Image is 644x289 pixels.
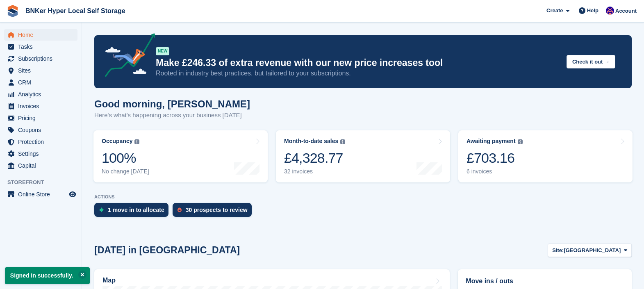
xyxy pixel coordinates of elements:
h2: Move ins / outs [466,276,624,286]
img: David Fricker [606,7,614,15]
span: Create [546,7,563,15]
img: icon-info-grey-7440780725fd019a000dd9b08b2336e03edf1995a4989e88bcd33f0948082b44.svg [340,139,345,144]
span: [GEOGRAPHIC_DATA] [564,246,621,255]
p: Signed in successfully. [5,267,90,284]
span: CRM [18,77,67,88]
a: Occupancy 100% No change [DATE] [93,130,268,182]
button: Check it out → [567,55,615,68]
div: 30 prospects to review [186,207,248,213]
div: Awaiting payment [467,138,516,145]
a: menu [4,77,77,88]
span: Protection [18,136,67,148]
h2: [DATE] in [GEOGRAPHIC_DATA] [94,245,240,256]
span: Help [587,7,598,15]
span: Analytics [18,89,67,100]
div: No change [DATE] [102,168,149,175]
a: Preview store [68,189,77,199]
div: Month-to-date sales [284,138,338,145]
span: Online Store [18,189,67,200]
a: menu [4,100,77,112]
p: Rooted in industry best practices, but tailored to your subscriptions. [156,69,560,78]
a: 1 move in to allocate [94,203,173,221]
a: menu [4,148,77,159]
img: price-adjustments-announcement-icon-8257ccfd72463d97f412b2fc003d46551f7dbcb40ab6d574587a9cd5c0d94... [98,33,155,80]
div: 100% [102,150,149,166]
h2: Map [102,277,116,284]
a: menu [4,41,77,52]
span: Subscriptions [18,53,67,64]
a: menu [4,53,77,64]
button: Site: [GEOGRAPHIC_DATA] [548,243,632,257]
span: Tasks [18,41,67,52]
a: menu [4,124,77,136]
div: Occupancy [102,138,132,145]
a: menu [4,65,77,76]
span: Capital [18,160,67,171]
img: icon-info-grey-7440780725fd019a000dd9b08b2336e03edf1995a4989e88bcd33f0948082b44.svg [134,139,139,144]
span: Site: [552,246,564,255]
div: £4,328.77 [284,150,345,166]
p: Here's what's happening across your business [DATE] [94,111,250,120]
div: NEW [156,47,169,55]
span: Pricing [18,112,67,124]
img: icon-info-grey-7440780725fd019a000dd9b08b2336e03edf1995a4989e88bcd33f0948082b44.svg [518,139,523,144]
div: £703.16 [467,150,523,166]
div: 1 move in to allocate [108,207,164,213]
img: move_ins_to_allocate_icon-fdf77a2bb77ea45bf5b3d319d69a93e2d87916cf1d5bf7949dd705db3b84f3ca.svg [99,207,104,212]
span: Account [615,7,637,15]
span: Sites [18,65,67,76]
a: 30 prospects to review [173,203,256,221]
p: Make £246.33 of extra revenue with our new price increases tool [156,57,560,69]
a: menu [4,112,77,124]
span: Invoices [18,100,67,112]
a: menu [4,89,77,100]
img: stora-icon-8386f47178a22dfd0bd8f6a31ec36ba5ce8667c1dd55bd0f319d3a0aa187defe.svg [7,5,19,17]
a: BNKer Hyper Local Self Storage [22,4,129,18]
div: 32 invoices [284,168,345,175]
a: menu [4,136,77,148]
img: prospect-51fa495bee0391a8d652442698ab0144808aea92771e9ea1ae160a38d050c398.svg [177,207,182,212]
h1: Good morning, [PERSON_NAME] [94,98,250,109]
a: menu [4,29,77,41]
span: Settings [18,148,67,159]
a: Month-to-date sales £4,328.77 32 invoices [276,130,450,182]
span: Home [18,29,67,41]
div: 6 invoices [467,168,523,175]
a: Awaiting payment £703.16 6 invoices [458,130,633,182]
a: menu [4,160,77,171]
span: Coupons [18,124,67,136]
a: menu [4,189,77,200]
span: Storefront [7,178,82,187]
p: ACTIONS [94,194,632,200]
